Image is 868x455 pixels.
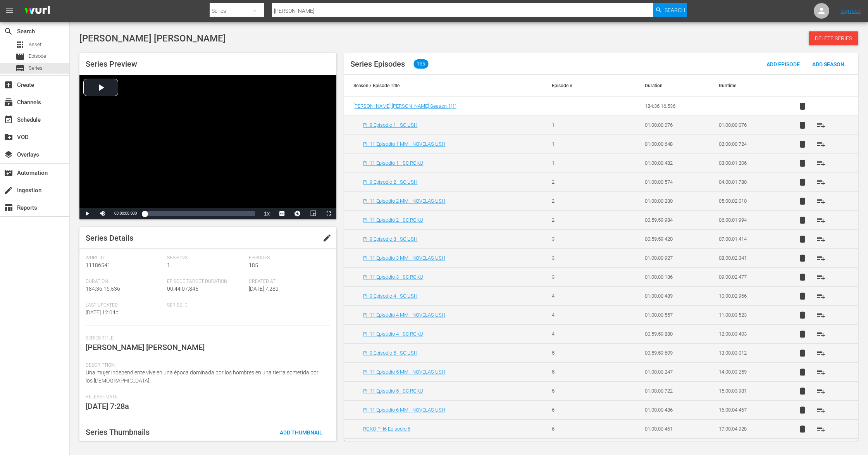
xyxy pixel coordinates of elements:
button: playlist_add [812,116,830,134]
span: playlist_add [816,196,826,206]
td: 01:00:00.461 [635,419,710,438]
span: Search [4,27,13,36]
span: Add Thumbnail [274,429,329,436]
span: delete [798,140,807,149]
td: 6 [542,400,617,419]
a: [PERSON_NAME] [PERSON_NAME] Season 1(1) [353,103,456,109]
td: 4 [542,324,617,343]
span: Series Preview [86,59,137,69]
button: playlist_add [812,420,830,438]
button: playlist_add [812,382,830,400]
a: PH11 Episodio 6 MM - NOVELAS USH [363,407,445,413]
button: Delete Series [809,31,858,45]
span: 00:44:07.845 [167,286,198,292]
span: VOD [4,133,13,142]
button: playlist_add [812,249,830,267]
span: Schedule [4,115,13,124]
span: 00:00:00.000 [114,211,137,215]
td: 6 [542,419,617,438]
span: [PERSON_NAME] [PERSON_NAME] [86,343,205,352]
td: 01:00:00.489 [635,286,710,305]
button: Add Thumbnail [274,425,329,439]
td: 4 [542,286,617,305]
button: delete [793,97,812,115]
a: PH9 Episodio 5 - SC USH [363,350,417,356]
td: 3 [542,267,617,286]
span: [DATE] 12:04p [86,309,119,315]
a: ROKU PH6 Episodio 6 [363,426,410,432]
td: 11:00:03.523 [710,305,784,324]
td: 3 [542,248,617,267]
button: Jump To Time [290,208,305,219]
span: playlist_add [816,121,826,130]
span: [PERSON_NAME] [PERSON_NAME] Season 1 ( 1 ) [353,103,456,109]
td: 1 [542,134,617,153]
button: Playback Rate [259,208,274,219]
button: playlist_add [812,306,830,324]
span: Channels [4,98,13,107]
span: Reports [4,203,13,212]
span: Series Episodes [350,59,405,69]
img: ans4CAIJ8jUAAAAAAAAAAAAAAAAAAAAAAAAgQb4GAAAAAAAAAAAAAAAAAAAAAAAAJMjXAAAAAAAAAAAAAAAAAAAAAAAAgAT5G... [19,2,56,20]
span: Series [29,64,43,72]
span: Series Title: [86,335,326,341]
span: delete [798,405,807,415]
span: Created At [249,279,326,285]
td: 2 [542,210,617,229]
button: delete [793,268,812,286]
button: delete [793,173,812,191]
td: 13:00:03.012 [710,343,784,362]
a: PH11 Episodio 3 - SC ROKU [363,274,423,280]
button: delete [793,211,812,229]
button: playlist_add [812,211,830,229]
td: 01:00:00.648 [635,134,710,153]
td: 01:00:00.482 [635,153,710,172]
span: delete [798,253,807,263]
span: Duration [86,279,163,285]
span: [DATE] 7:28a [86,402,129,411]
td: 05:00:02.010 [710,191,784,210]
td: 01:00:00.557 [635,305,710,324]
div: Video Player [79,75,336,219]
span: playlist_add [816,272,826,282]
th: Runtime [710,75,784,97]
td: 01:00:00.486 [635,400,710,419]
button: delete [793,192,812,210]
span: playlist_add [816,424,826,434]
a: PH11 Episodio 5 - SC ROKU [363,388,423,394]
span: playlist_add [816,291,826,301]
td: 14:00:03.259 [710,362,784,381]
button: delete [793,154,812,172]
button: playlist_add [812,192,830,210]
td: 4 [542,305,617,324]
td: 01:00:00.927 [635,248,710,267]
span: delete [798,121,807,130]
button: playlist_add [812,401,830,419]
span: Last Updated [86,302,163,309]
div: Progress Bar [145,211,255,216]
button: playlist_add [812,230,830,248]
span: playlist_add [816,253,826,263]
td: 01:00:00.076 [710,115,784,134]
span: Episode [29,52,46,60]
span: delete [798,102,807,111]
span: 1 [167,262,170,268]
button: delete [793,135,812,153]
span: Overlays [4,150,13,159]
td: 01:00:00.230 [635,191,710,210]
td: 01:00:00.247 [635,362,710,381]
td: 04:00:01.780 [710,172,784,191]
span: [DATE] 7:28a [249,286,279,292]
span: delete [798,367,807,377]
td: 2 [542,172,617,191]
span: delete [798,424,807,434]
span: Asset [15,40,25,49]
span: delete [798,196,807,206]
td: 5 [542,343,617,362]
td: 06:00:01.994 [710,210,784,229]
span: Asset [29,41,41,48]
span: Series ID [167,302,245,309]
button: Fullscreen [321,208,336,219]
span: [PERSON_NAME] [PERSON_NAME] [79,33,226,44]
button: delete [793,116,812,134]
